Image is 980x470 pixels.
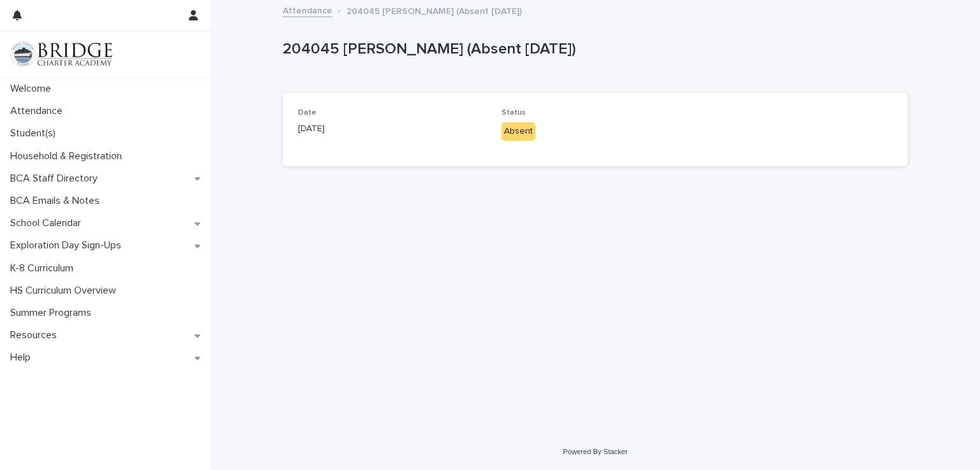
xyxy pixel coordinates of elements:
p: Household & Registration [5,150,132,162]
p: 204045 [PERSON_NAME] (Absent [DATE]) [346,3,522,17]
span: Status [501,109,526,117]
p: [DATE] [298,122,486,136]
p: BCA Staff Directory [5,173,108,185]
p: Summer Programs [5,307,101,319]
p: Student(s) [5,127,66,139]
div: Absent [501,122,535,141]
span: Date [298,109,316,117]
p: 204045 [PERSON_NAME] (Absent [DATE]) [283,40,903,59]
img: V1C1m3IdTEidaUdm9Hs0 [10,41,112,67]
p: HS Curriculum Overview [5,285,126,297]
p: Resources [5,329,67,341]
p: Help [5,352,41,364]
p: K-8 Curriculum [5,262,84,274]
p: Exploration Day Sign-Ups [5,239,131,252]
a: Attendance [283,3,332,17]
a: Powered By Stacker [563,448,627,455]
p: School Calendar [5,217,91,229]
p: Attendance [5,105,73,117]
p: BCA Emails & Notes [5,195,110,207]
p: Welcome [5,83,61,95]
